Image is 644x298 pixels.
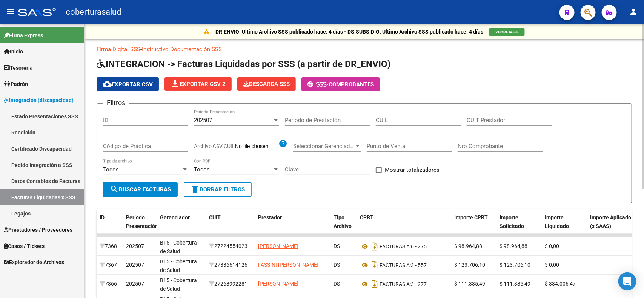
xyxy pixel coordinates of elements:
span: Importe Solicitado [500,214,524,229]
datatable-header-cell: Importe Aplicado (x SAAS) [587,209,636,243]
span: Borrar Filtros [191,186,245,193]
span: 202507 [126,243,144,249]
span: ID [100,214,105,220]
button: Descarga SSS [237,77,296,91]
p: DR.ENVIO: Último Archivo SSS publicado hace: 4 días - DS.SUBSIDIO: Último Archivo SSS publicado h... [215,28,483,36]
span: B15 - Cobertura de Salud [160,240,197,254]
span: Padrón [4,80,28,88]
span: - [307,81,329,88]
div: 27224554023 [209,242,252,251]
input: Archivo CSV CUIL [235,143,278,150]
span: CPBT [360,214,373,220]
mat-icon: cloud_download [103,79,112,89]
span: Comprobantes [329,81,374,88]
span: Firma Express [4,31,43,40]
span: Todos [194,166,210,173]
datatable-header-cell: Tipo Archivo [330,209,357,243]
span: - coberturasalud [60,4,121,20]
span: $ 0,00 [545,243,559,249]
mat-icon: search [110,185,119,194]
span: $ 111.335,49 [454,281,485,287]
div: 7366 [100,280,120,288]
span: 202507 [194,117,212,124]
span: DS [334,243,340,249]
span: Exportar CSV [103,81,153,88]
span: [PERSON_NAME] [258,243,298,249]
span: Tipo Archivo [334,214,352,229]
span: Archivo CSV CUIL [194,143,235,149]
div: 7367 [100,261,120,269]
a: Instructivo Documentación SSS [142,46,222,53]
span: VER DETALLE [495,30,519,34]
span: FASSINI [PERSON_NAME] [258,262,318,268]
span: FACTURAS A: [380,243,411,249]
span: Tesorería [4,64,33,72]
span: 202507 [126,281,144,287]
i: Descargar documento [370,259,380,271]
button: Exportar CSV 2 [164,77,232,91]
span: $ 111.335,49 [500,281,530,287]
span: FACTURAS A: [380,262,411,268]
span: $ 123.706,10 [454,262,485,268]
p: - [97,45,632,53]
span: $ 123.706,10 [500,262,530,268]
span: Importe Liquidado [545,214,569,229]
span: Explorador de Archivos [4,258,64,266]
span: Integración (discapacidad) [4,96,74,104]
h3: Filtros [103,98,129,108]
span: Buscar Facturas [110,186,171,193]
span: Inicio [4,47,23,56]
datatable-header-cell: CUIT [206,209,255,243]
span: 202507 [126,262,144,268]
div: 27336614126 [209,261,252,269]
span: DS [334,262,340,268]
button: -Comprobantes [301,77,380,91]
span: B15 - Cobertura de Salud [160,258,197,273]
div: 6 - 275 [360,240,448,252]
span: Gerenciador [160,214,190,220]
button: Borrar Filtros [184,182,252,197]
mat-icon: person [629,7,638,16]
span: Prestador [258,214,282,220]
span: CUIT [209,214,221,220]
button: VER DETALLE [489,28,525,36]
datatable-header-cell: Importe Liquidado [542,209,587,243]
mat-icon: menu [6,7,15,16]
div: 7368 [100,242,120,251]
app-download-masive: Descarga masiva de comprobantes (adjuntos) [237,77,296,91]
mat-icon: delete [191,185,200,194]
span: $ 98.964,88 [454,243,482,249]
a: Firma Digital SSS [97,46,140,53]
span: B15 - Cobertura de Salud [160,277,197,292]
datatable-header-cell: ID [97,209,123,243]
div: 3 - 277 [360,278,448,290]
span: Descarga SSS [243,81,290,87]
datatable-header-cell: Importe CPBT [451,209,496,243]
span: Mostrar totalizadores [385,165,440,174]
datatable-header-cell: Gerenciador [157,209,206,243]
button: Buscar Facturas [103,182,178,197]
span: Prestadores / Proveedores [4,226,72,234]
i: Descargar documento [370,240,380,252]
datatable-header-cell: Prestador [255,209,330,243]
span: Casos / Tickets [4,242,45,250]
i: Descargar documento [370,278,380,290]
span: Todos [103,166,119,173]
span: Seleccionar Gerenciador [293,143,354,150]
mat-icon: file_download [171,79,180,88]
mat-icon: help [278,139,287,148]
span: FACTURAS A: [380,281,411,287]
span: Período Presentación [126,214,158,229]
span: INTEGRACION -> Facturas Liquidadas por SSS (a partir de DR_ENVIO) [97,59,390,69]
datatable-header-cell: CPBT [357,209,451,243]
span: $ 98.964,88 [500,243,527,249]
span: $ 0,00 [545,262,559,268]
span: Importe Aplicado (x SAAS) [590,214,631,229]
span: Importe CPBT [454,214,488,220]
span: Exportar CSV 2 [171,81,226,87]
datatable-header-cell: Período Presentación [123,209,157,243]
span: DS [334,281,340,287]
datatable-header-cell: Importe Solicitado [496,209,542,243]
div: 27268992281 [209,280,252,288]
div: Open Intercom Messenger [618,272,636,290]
